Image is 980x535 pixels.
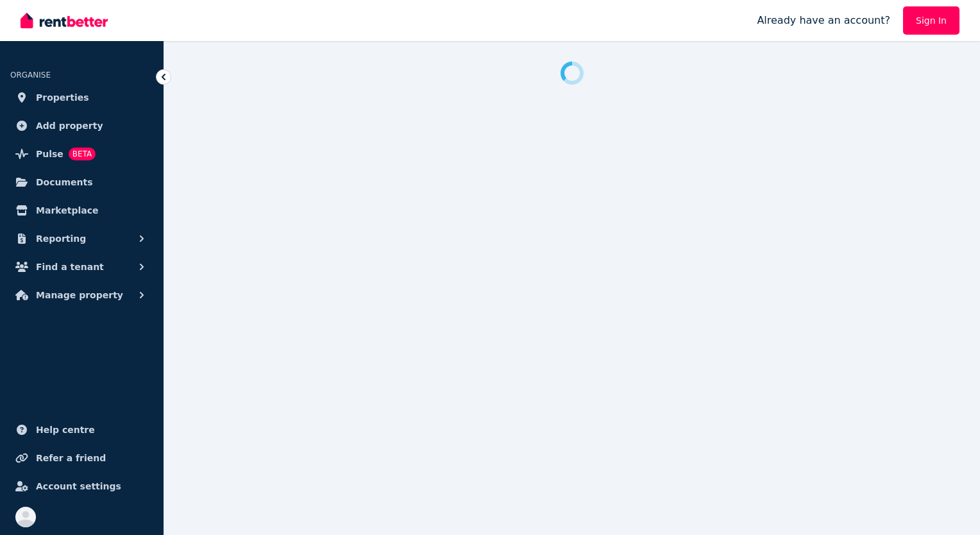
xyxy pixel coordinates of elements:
span: Already have an account? [757,13,890,28]
button: Reporting [10,226,153,251]
span: Properties [36,90,89,105]
span: Refer a friend [36,450,106,466]
a: Help centre [10,417,153,443]
button: Manage property [10,282,153,308]
span: Marketplace [36,203,98,218]
a: Refer a friend [10,445,153,471]
span: Find a tenant [36,259,104,275]
a: Add property [10,113,153,139]
span: Account settings [36,479,121,494]
a: Account settings [10,473,153,499]
a: PulseBETA [10,141,153,167]
span: BETA [69,148,96,160]
a: Documents [10,169,153,195]
a: Properties [10,85,153,110]
span: Help centre [36,422,95,437]
span: Pulse [36,146,63,162]
span: Reporting [36,231,86,246]
a: Sign In [903,6,959,35]
span: Add property [36,118,103,133]
img: RentBetter [21,11,108,30]
a: Marketplace [10,198,153,223]
span: Manage property [36,287,123,303]
button: Find a tenant [10,254,153,280]
span: ORGANISE [10,71,51,80]
span: Documents [36,174,93,190]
